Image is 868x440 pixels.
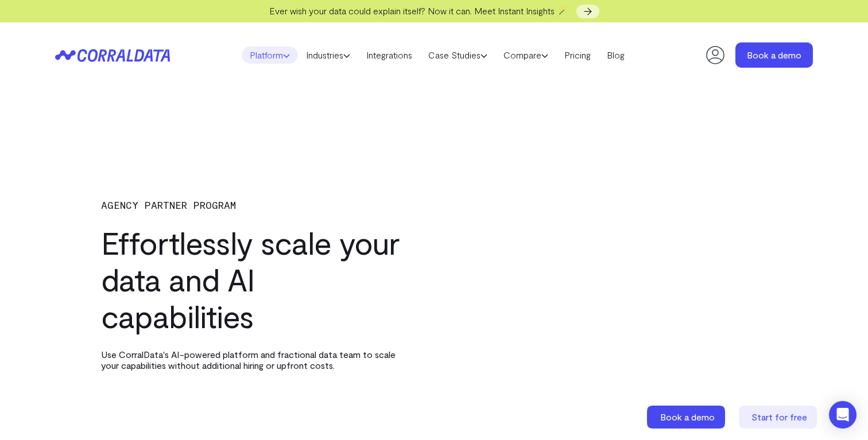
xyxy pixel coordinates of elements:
a: Industries [298,46,358,64]
h1: Effortlessly scale your data and AI capabilities [101,224,400,334]
p: AGENCY PARTNER PROGRAM [101,197,400,213]
span: Start for free [751,411,807,422]
a: Case Studies [420,46,495,64]
a: Book a demo [735,42,813,68]
a: Start for free [739,406,819,429]
a: Blog [599,46,633,64]
a: Integrations [358,46,420,64]
div: Open Intercom Messenger [829,401,857,429]
span: Book a demo [660,411,715,422]
a: Pricing [556,46,599,64]
a: Platform [242,46,298,64]
a: Compare [495,46,556,64]
a: Book a demo [647,406,727,429]
p: Use CorralData's AI-powered platform and fractional data team to scale your capabilities without ... [101,349,400,371]
span: Ever wish your data could explain itself? Now it can. Meet Instant Insights 🪄 [269,5,568,16]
